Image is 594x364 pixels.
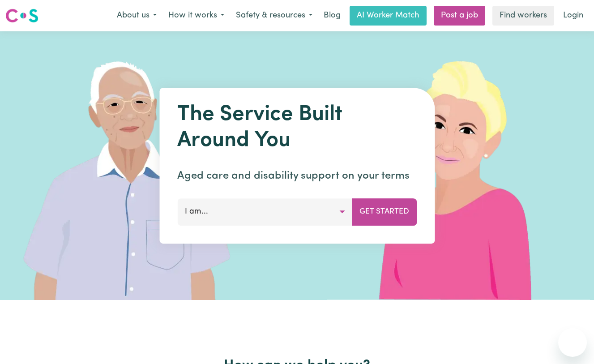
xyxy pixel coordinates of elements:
a: Find workers [492,6,554,26]
a: AI Worker Match [350,6,427,26]
h1: The Service Built Around You [177,102,417,154]
a: Login [558,6,589,26]
img: Careseekers logo [5,8,38,24]
button: Safety & resources [230,6,318,25]
a: Careseekers logo [5,5,38,26]
button: About us [111,6,162,25]
p: Aged care and disability support on your terms [177,168,417,184]
button: I am... [177,198,352,225]
a: Blog [318,6,346,26]
a: Post a job [434,6,485,26]
iframe: Button to launch messaging window [558,328,587,357]
button: How it works [162,6,230,25]
button: Get Started [352,198,417,225]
